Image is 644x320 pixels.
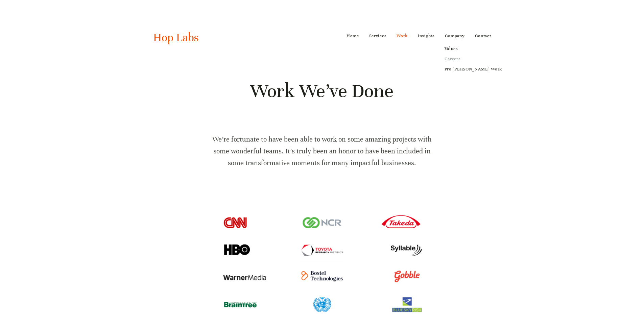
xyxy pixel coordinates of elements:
a: Company [445,30,465,41]
a: Hop Labs [153,30,199,45]
a: Pro [PERSON_NAME] Work [440,64,507,74]
p: We’re fortunate to have been able to work on some amazing projects with some wonderful teams. It’... [211,133,433,169]
a: Insights [418,30,435,41]
a: Work [397,30,408,41]
h1: Work We’ve Done [211,79,433,103]
a: Values [440,44,507,54]
a: Home [347,30,359,41]
a: Services [369,30,387,41]
a: Contact [475,30,491,41]
a: Careers [440,54,507,64]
